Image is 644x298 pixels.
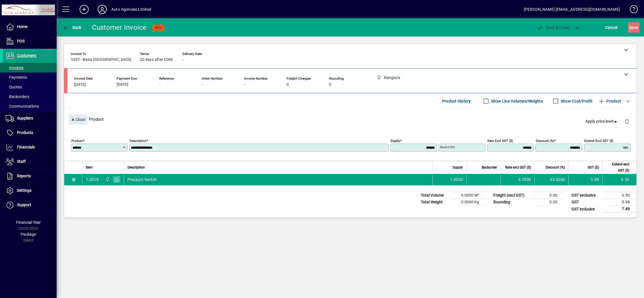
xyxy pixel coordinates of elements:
span: Settings [17,188,31,193]
div: Auto Agencies Limited [111,5,152,14]
label: Show Line Volumes/Weights [490,98,543,104]
td: 6.50 [603,192,637,199]
a: POS [3,34,57,48]
span: ave [629,23,638,32]
div: [PERSON_NAME] [EMAIL_ADDRESS][DOMAIN_NAME] [524,5,620,14]
span: 1057 - Basis [GEOGRAPHIC_DATA] [71,58,131,62]
a: Invoices [3,63,57,73]
mat-label: Backorder [440,145,455,149]
span: 0 [329,82,331,87]
span: Support [17,203,31,207]
a: Payments [3,73,57,82]
span: Staff [17,159,26,164]
mat-label: Supply [391,139,400,143]
span: Invoices [6,65,24,70]
mat-label: Product [71,139,83,143]
span: Apply price level [585,118,618,124]
app-page-header-button: Back [57,22,88,33]
span: Item [86,164,93,171]
app-page-header-button: Delete [620,119,634,124]
td: GST [569,199,603,206]
td: Total Volume [418,192,452,199]
mat-label: Discount (%) [536,139,554,143]
span: Payments [6,75,27,80]
span: Communications [6,104,39,108]
mat-label: Extend excl GST ($) [584,139,613,143]
button: Close [68,114,88,125]
span: Product History [442,97,471,106]
a: Settings [3,184,57,198]
span: Quotes [6,85,22,89]
span: P [546,25,549,30]
td: 0.00 [530,199,564,206]
span: Home [17,24,27,29]
span: Cancel [605,23,618,32]
button: Delete [620,114,634,128]
a: Reports [3,169,57,183]
td: 0.98 [568,174,602,185]
td: Total Weight [418,199,452,206]
div: Product [64,109,637,129]
a: Home [3,20,57,34]
span: Rangiora [104,176,110,183]
span: [DATE] [117,82,128,87]
td: Rounding [491,199,530,206]
span: Financial Year [16,220,41,225]
span: Suppliers [17,116,33,120]
span: Discount (%) [546,164,565,171]
span: Package [21,232,36,237]
span: Back [63,25,82,30]
td: 0.00 [530,192,564,199]
span: S [629,25,632,30]
span: Pressure Switch [127,177,157,182]
a: Financials [3,140,57,154]
td: GST inclusive [569,206,603,213]
label: Show Cost/Profit [560,98,592,104]
span: Extend excl GST ($) [606,161,629,174]
span: 20 days after EOM [140,58,172,62]
span: - [159,82,160,87]
td: 0.98 [603,199,637,206]
div: 7.0015 [86,177,99,182]
a: Suppliers [3,111,57,125]
button: Back [61,22,83,33]
span: Close [71,115,85,124]
td: GST exclusive [569,192,603,199]
td: 33.0000 [534,174,568,185]
span: - [244,82,245,87]
span: NEW [155,26,162,29]
span: Reports [17,174,31,178]
td: 0.0000 M³ [452,192,486,199]
button: Add [75,4,93,14]
span: 1.0000 [450,177,463,182]
button: Product [595,96,624,106]
app-page-header-button: Close [67,117,89,122]
span: ost & Email [536,25,569,30]
a: Communications [3,101,57,111]
span: GST ($) [588,164,599,171]
span: 0 [287,82,289,87]
a: Quotes [3,82,57,92]
a: Products [3,126,57,140]
span: Product [598,97,621,106]
span: Backorder [482,164,497,171]
button: Save [628,22,639,33]
td: 0.0000 Kg [452,199,486,206]
span: - [202,82,203,87]
span: [DATE] [74,82,86,87]
span: Backorders [6,94,29,99]
span: - [182,58,184,62]
div: 9.7000 [504,177,531,182]
mat-label: Description [130,139,146,143]
button: Product History [440,96,473,106]
button: Apply price level [583,116,620,127]
button: Profile [93,4,111,14]
button: Cancel [604,22,619,33]
span: Description [127,164,145,171]
span: Financials [17,145,35,149]
div: Customer Invoice [92,23,147,32]
a: Knowledge Base [626,1,637,20]
button: Post & Email [534,22,572,33]
a: Staff [3,155,57,169]
td: Freight (excl GST) [491,192,530,199]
